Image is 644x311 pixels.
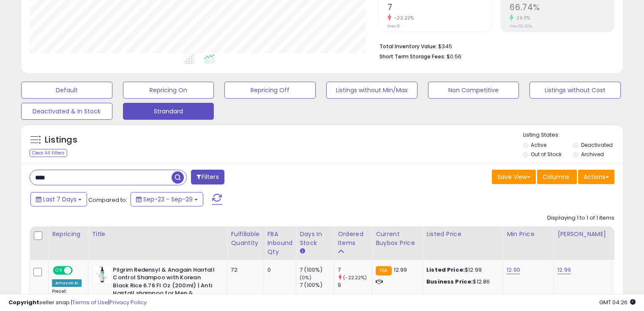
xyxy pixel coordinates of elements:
div: seller snap | | [8,299,147,307]
span: Columns [543,173,569,181]
button: Filters [191,170,224,184]
div: Clear All Filters [30,149,67,157]
span: Last 7 Days [43,195,76,204]
span: $0.56 [447,52,461,61]
b: Total Inventory Value: [379,43,437,50]
div: Displaying 1 to 1 of 1 items [547,214,614,222]
a: Privacy Policy [109,298,147,306]
h2: 66.74% [510,3,614,14]
button: Strandard [123,103,214,120]
button: Deactivated & In Stock [21,103,112,120]
small: 26.11% [513,15,530,21]
label: Archived [581,151,604,158]
button: Sep-23 - Sep-29 [131,192,203,206]
small: FBA [376,266,391,275]
span: OFF [71,267,85,274]
div: 9 [338,281,372,289]
img: 31mBaoG4m7L._SL40_.jpg [94,266,111,283]
b: Short Term Storage Fees: [379,53,445,60]
div: Current Buybox Price [376,230,419,248]
div: Listed Price [426,230,499,239]
span: ON [54,267,64,274]
button: Repricing On [123,82,214,99]
label: Deactivated [581,141,613,149]
div: Ordered Items [338,230,368,248]
button: Listings without Cost [529,82,621,99]
div: 7 (100%) [300,281,334,289]
b: Business Price: [426,278,473,286]
span: 2025-10-7 04:26 GMT [599,298,636,306]
a: Terms of Use [72,298,108,306]
h5: Listings [45,134,77,146]
small: Days In Stock. [300,248,305,255]
div: 7 (100%) [300,266,334,274]
button: Repricing Off [224,82,316,99]
p: Listing States: [523,131,623,139]
span: Sep-23 - Sep-29 [143,195,193,204]
div: $12.86 [426,278,497,286]
label: Out of Stock [531,151,562,158]
button: Non Competitive [428,82,519,99]
a: 12.90 [507,266,520,274]
span: 12.99 [394,266,407,274]
button: Save View [492,170,536,184]
small: (-22.22%) [343,274,367,281]
div: $12.99 [426,266,497,274]
a: 12.99 [557,266,571,274]
div: Title [92,230,224,239]
div: Days In Stock [300,230,330,248]
h2: 7 [387,3,492,14]
small: Prev: 52.92% [510,24,532,29]
div: Amazon AI [52,279,82,287]
button: Default [21,82,112,99]
div: 7 [338,266,372,274]
label: Active [531,141,546,149]
button: Columns [537,170,577,184]
div: Repricing [52,230,85,239]
small: (0%) [300,274,311,281]
button: Listings without Min/Max [326,82,418,99]
strong: Copyright [8,298,39,306]
div: FBA inbound Qty [267,230,293,256]
small: -22.22% [391,15,414,21]
div: Fulfillable Quantity [231,230,260,248]
div: 72 [231,266,257,274]
button: Actions [578,170,614,184]
li: $345 [379,41,608,51]
div: 0 [267,266,290,274]
div: [PERSON_NAME] [557,230,608,239]
div: Min Price [507,230,550,239]
span: Compared to: [88,196,127,204]
b: Listed Price: [426,266,465,274]
small: Prev: 9 [387,24,400,29]
button: Last 7 Days [30,192,87,206]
